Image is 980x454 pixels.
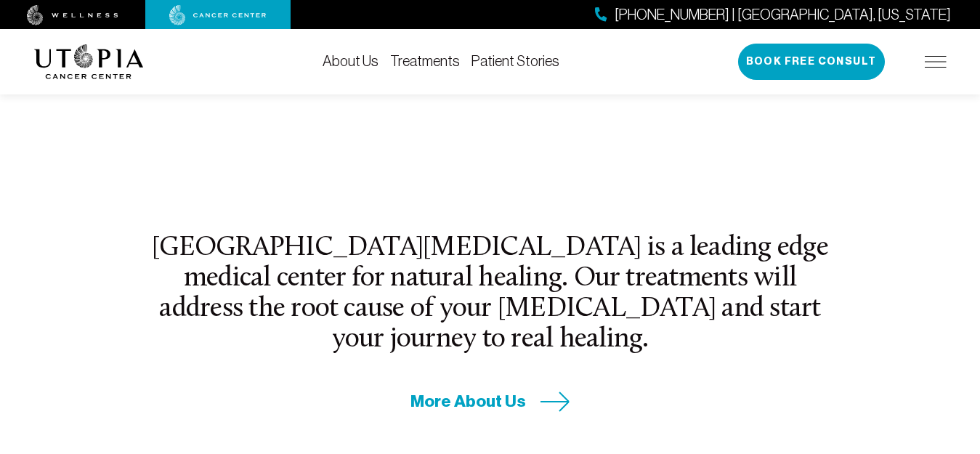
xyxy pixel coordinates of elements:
a: About Us [323,53,378,69]
img: logo [34,44,144,79]
button: Book Free Consult [738,44,885,80]
img: wellness [27,5,118,25]
span: More About Us [410,390,526,413]
span: [PHONE_NUMBER] | [GEOGRAPHIC_DATA], [US_STATE] [615,4,951,25]
img: icon-hamburger [925,56,947,68]
h2: [GEOGRAPHIC_DATA][MEDICAL_DATA] is a leading edge medical center for natural healing. Our treatme... [150,233,830,356]
a: Patient Stories [471,53,559,69]
img: cancer center [169,5,267,25]
a: Treatments [390,53,460,69]
a: More About Us [410,390,570,413]
a: [PHONE_NUMBER] | [GEOGRAPHIC_DATA], [US_STATE] [595,4,951,25]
